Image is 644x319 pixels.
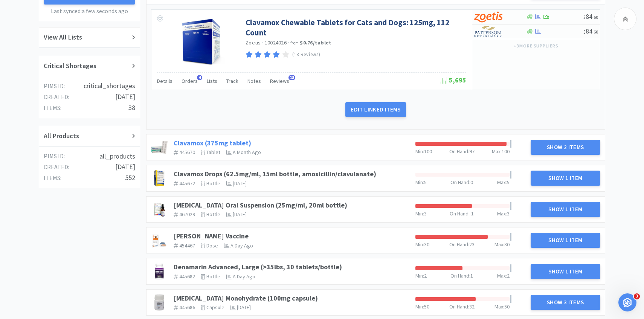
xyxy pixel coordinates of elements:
h2: View All Lists [44,32,82,43]
button: Show 1 Item [531,233,601,248]
h4: 552 [125,172,135,183]
span: 2 [424,272,427,279]
span: 1 Item [565,206,582,213]
span: [DATE] [237,304,251,311]
img: d90bd454b07a4af58273d84b743715c2_346880.jpeg [176,17,225,66]
img: 44aabab644504554946277426d7c5f3c_120158.png [153,201,165,218]
span: Track [226,78,238,84]
img: 6e2f69471119461195afa858cb84c2ba_450691.png [151,232,168,249]
span: [DATE] [233,211,247,218]
span: 454467 [179,242,195,249]
span: a day ago [233,273,255,280]
h5: Last synced: a few seconds ago [44,6,135,16]
span: 84 [583,12,598,21]
img: 77c0386979ba45a18e8fae16e5a100b6_1697.jpeg [151,141,168,153]
span: [DATE] [233,180,247,187]
a: Clavamox Drops (62.5mg/ml, 15ml bottle, amoxicillin/clavulanate) [174,169,376,178]
span: 18 [288,75,295,80]
span: Max : [497,210,507,217]
span: 50 [504,303,510,310]
span: Max : [497,272,507,279]
span: Min : [415,179,424,186]
span: Notes [247,78,261,84]
h5: PIMS ID: [44,151,65,161]
button: Show 1 Item [531,171,601,186]
span: 84 [583,27,598,35]
span: On Hand : [449,241,469,248]
span: Orders [182,78,198,84]
span: On Hand : [450,272,470,279]
span: Max : [494,241,504,248]
span: . 60 [592,14,598,20]
span: On Hand : [449,148,469,155]
span: from [290,40,299,46]
a: Denamarin Advanced, Large (>35lbs, 30 tablets/bottle) [174,263,342,271]
a: [MEDICAL_DATA] Oral Suspension (25mg/ml, 20ml bottle) [174,201,347,209]
span: . 60 [592,29,598,35]
span: 4 [197,75,202,80]
span: · [262,39,264,46]
a: [PERSON_NAME] Vaccine [174,232,249,240]
span: 50 [424,303,429,310]
h5: created: [44,162,69,172]
span: 445670 [179,149,195,156]
span: On Hand : [450,179,470,186]
span: 5 [424,179,427,186]
span: bottle [206,211,220,218]
img: d8d7966341d74641aee2075cec745cb6.png [151,263,168,280]
span: Min : [415,241,424,248]
h5: created: [44,92,69,102]
span: Min : [415,303,424,310]
span: Details [157,78,172,84]
span: 2 [507,272,510,279]
h4: critical_shortages [84,81,135,92]
span: 445672 [179,180,195,187]
span: 445686 [179,304,195,311]
span: $ [583,14,586,20]
span: bottle [206,273,220,280]
h2: All Products [44,131,79,142]
span: 97 [469,148,475,155]
button: +3more suppliers [510,41,562,51]
h4: [DATE] [115,162,135,172]
span: 1 [470,272,473,279]
span: Min : [415,210,424,217]
button: Show 1 Item [531,264,601,279]
span: $ [583,29,586,35]
iframe: Intercom live chat [618,293,636,311]
img: a673e5ab4e5e497494167fe422e9a3ab.png [474,11,502,23]
h2: Critical Shortages [44,61,96,72]
p: (18 Reviews) [292,51,320,59]
button: Show 3 Items [531,295,601,310]
span: 5,695 [441,76,466,84]
span: On Hand : [449,303,469,310]
button: Show 1 Item [531,202,601,217]
h4: all_products [99,151,135,162]
span: 467029 [179,211,195,218]
span: 100 [502,148,510,155]
span: Max : [492,148,502,155]
a: Zoetis [246,39,261,46]
span: 32 [469,303,475,310]
img: c72260a6bfb644418952b03be227ce26.jpeg [154,170,165,186]
span: 445682 [179,273,195,280]
span: Reviews [270,78,289,84]
img: f5e969b455434c6296c6d81ef179fa71_3.png [474,26,502,37]
span: Max : [497,179,507,186]
span: 100 [424,148,432,155]
span: bottle [206,180,220,187]
span: a day ago [230,242,253,249]
h5: items: [44,103,61,113]
span: dose [206,242,218,249]
img: fbcc311d7ec141adb8659337087cba75_55487.jpeg [151,294,168,311]
span: 3 [507,210,510,217]
span: 10024026 [265,39,287,46]
span: 3 Items [564,299,584,306]
span: Lists [207,78,217,84]
span: capsule [206,304,224,311]
button: Show 2 Items [531,140,601,155]
span: 1 Item [565,237,582,244]
span: 3 [634,293,640,299]
strong: $0.76 / tablet [300,39,331,46]
span: 1 Item [565,174,582,182]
